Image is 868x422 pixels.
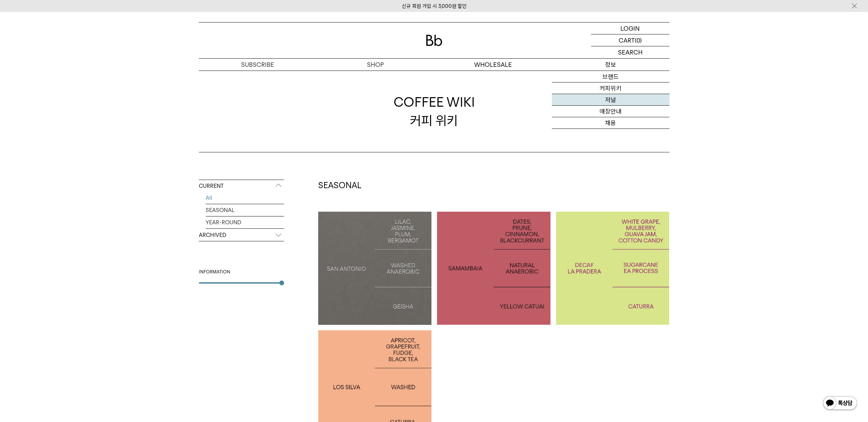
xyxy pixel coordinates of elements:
[552,106,670,117] a: 매장안내
[618,46,643,58] p: SEARCH
[318,180,670,191] h2: SEASONAL
[591,22,670,34] a: LOGIN
[402,3,467,9] a: 신규 회원 가입 시 3,000원 할인
[394,93,475,111] span: COFFEE WIKI
[552,117,670,129] a: 채용
[552,59,670,71] p: 정보
[199,59,317,71] a: SUBSCRIBE
[635,34,642,46] p: (0)
[317,59,434,71] a: SHOP
[437,212,550,325] a: 브라질 사맘바이아BRAZIL SAMAMBAIA
[619,34,635,46] p: CART
[822,395,858,412] img: 카카오톡 채널 1:1 채팅 버튼
[206,192,284,204] a: All
[426,35,442,46] img: 로고
[206,204,284,216] a: SEASONAL
[434,59,552,71] p: WHOLESALE
[552,82,670,94] a: 커피위키
[591,34,670,46] a: CART (0)
[199,180,284,192] p: CURRENT
[199,229,284,241] p: ARCHIVED
[620,22,640,34] p: LOGIN
[394,93,475,129] div: 커피 위키
[318,212,432,325] a: 산 안토니오: 게이샤SAN ANTONIO: GEISHA
[199,269,284,275] div: INFORMATION
[206,216,284,228] a: YEAR-ROUND
[556,212,670,325] a: 콜롬비아 라 프라데라 디카페인 COLOMBIA LA PRADERA DECAF
[552,94,670,106] a: 저널
[552,71,670,82] a: 브랜드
